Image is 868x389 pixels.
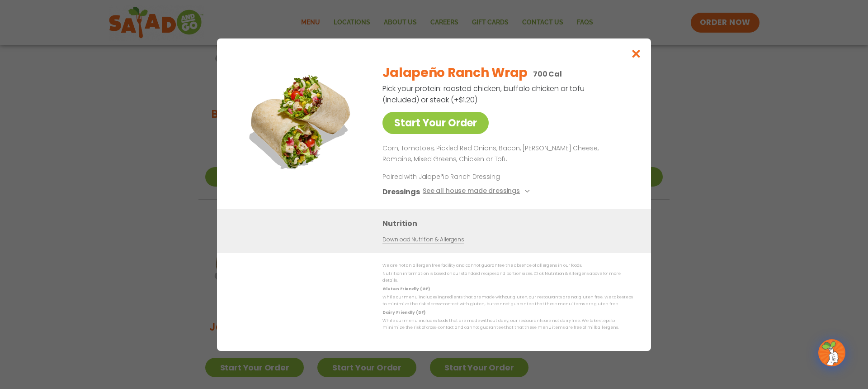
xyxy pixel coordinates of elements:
p: Nutrition information is based on our standard recipes and portion sizes. Click Nutrition & Aller... [382,270,633,284]
strong: Gluten Friendly (GF) [382,286,429,291]
img: wpChatIcon [819,340,844,365]
a: Start Your Order [382,112,489,134]
p: Pick your protein: roasted chicken, buffalo chicken or tofu (included) or steak (+$1.20) [382,83,586,106]
h2: Jalapeño Ranch Wrap [382,63,528,82]
strong: Dairy Friendly (DF) [382,309,425,315]
p: While our menu includes foods that are made without dairy, our restaurants are not dairy free. We... [382,317,633,331]
p: 700 Cal [533,68,562,80]
p: Paired with Jalapeño Ranch Dressing [382,172,550,181]
p: We are not an allergen free facility and cannot guarantee the absence of allergens in our foods. [382,262,633,269]
img: Featured product photo for Jalapeño Ranch Wrap [237,57,364,183]
p: Corn, Tomatoes, Pickled Red Onions, Bacon, [PERSON_NAME] Cheese, Romaine, Mixed Greens, Chicken o... [382,143,629,165]
button: Close modal [622,38,651,69]
button: See all house made dressings [423,186,533,197]
p: While our menu includes ingredients that are made without gluten, our restaurants are not gluten ... [382,294,633,308]
h3: Dressings [382,186,420,197]
a: Download Nutrition & Allergens [382,235,464,244]
h3: Nutrition [382,217,637,229]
